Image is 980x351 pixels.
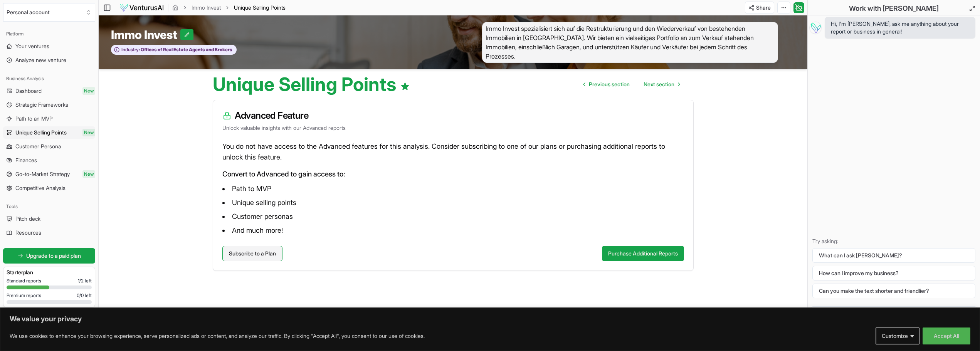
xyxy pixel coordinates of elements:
[15,215,40,223] span: Pitch deck
[222,183,684,195] li: Path to MVP
[7,278,41,284] span: Standard reports
[3,248,95,264] a: Upgrade to a paid plan
[3,54,95,66] a: Analyze new venture
[3,200,95,213] div: Tools
[10,331,425,341] p: We use cookies to enhance your browsing experience, serve personalized ads or content, and analyz...
[812,248,975,263] button: What can I ask [PERSON_NAME]?
[577,77,686,92] nav: pagination
[222,109,684,122] h3: Advanced Feature
[812,266,975,280] button: How can I improve my business?
[589,81,630,88] span: Previous section
[26,252,81,260] span: Upgrade to a paid plan
[15,115,53,123] span: Path to an MVP
[222,196,684,209] li: Unique selling points
[756,4,771,12] span: Share
[15,101,68,109] span: Strategic Frameworks
[10,314,970,324] p: We value your privacy
[3,182,95,194] a: Competitive Analysis
[3,168,95,180] a: Go-to-Market StrategyNew
[192,4,221,12] a: Immo Invest
[876,327,919,344] button: Customize
[222,124,684,132] p: Unlock valuable insights with our Advanced reports
[7,292,41,299] span: Premium reports
[3,85,95,97] a: DashboardNew
[222,210,684,223] li: Customer personas
[234,4,286,11] span: Unique Selling Points
[602,246,684,261] button: Purchase Additional Reports
[809,22,822,34] img: Vera
[3,40,95,52] a: Your ventures
[637,77,686,92] a: Go to next page
[234,4,286,12] span: Unique Selling Points
[213,75,410,94] h1: Unique Selling Points
[82,170,95,178] span: New
[15,129,67,136] span: Unique Selling Points
[15,56,66,64] span: Analyze new venture
[222,224,684,237] li: And much more!
[15,87,42,95] span: Dashboard
[15,184,66,192] span: Competitive Analysis
[82,129,95,136] span: New
[577,77,636,92] a: Go to previous page
[111,28,180,42] span: Immo Invest
[111,45,237,55] button: Industry:Offices of Real Estate Agents and Brokers
[644,81,674,88] span: Next section
[3,72,95,85] div: Business Analysis
[849,3,939,14] h2: Work with [PERSON_NAME]
[78,278,92,284] span: 1 / 2 left
[15,42,49,50] span: Your ventures
[82,87,95,95] span: New
[3,227,95,239] a: Resources
[222,141,684,163] p: You do not have access to the Advanced features for this analysis. Consider subscribing to one of...
[831,20,969,35] span: Hi, I'm [PERSON_NAME], ask me anything about your report or business in general!
[482,22,778,63] span: Immo Invest spezialisiert sich auf die Restrukturierung und den Wiederverkauf von bestehenden Imm...
[140,47,232,53] span: Offices of Real Estate Agents and Brokers
[7,269,92,276] h3: Starter plan
[15,170,70,178] span: Go-to-Market Strategy
[3,3,95,22] button: Select an organization
[77,292,92,299] span: 0 / 0 left
[172,4,286,12] nav: breadcrumb
[812,284,975,298] button: Can you make the text shorter and friendlier?
[15,143,61,150] span: Customer Persona
[3,99,95,111] a: Strategic Frameworks
[3,213,95,225] a: Pitch deck
[3,154,95,166] a: Finances
[3,126,95,139] a: Unique Selling PointsNew
[745,2,774,14] button: Share
[3,28,95,40] div: Platform
[222,246,282,261] a: Subscribe to a Plan
[119,3,164,12] img: logo
[15,156,37,164] span: Finances
[3,140,95,153] a: Customer Persona
[15,229,41,237] span: Resources
[3,113,95,125] a: Path to an MVP
[121,47,140,53] span: Industry:
[222,169,684,180] p: Convert to Advanced to gain access to:
[923,327,970,344] button: Accept All
[812,237,975,245] p: Try asking:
